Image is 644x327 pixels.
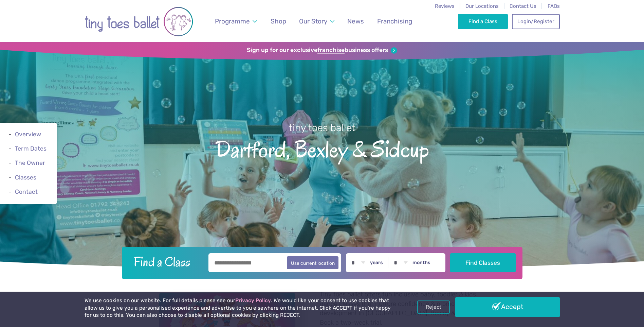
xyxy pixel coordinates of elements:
a: Reject [417,300,450,313]
a: Login/Register [512,14,559,29]
img: tiny toes ballet [85,4,193,39]
a: Sign up for our exclusivefranchisebusiness offers [247,47,397,54]
a: Overview [15,131,41,138]
span: Our Story [299,17,327,25]
span: Programme [215,17,250,25]
a: The Owner [15,160,45,167]
a: Reviews [435,3,455,9]
a: Accept [455,297,560,317]
a: Contact Us [510,3,536,9]
a: Our Story [296,13,337,29]
a: Term Dates [15,145,47,152]
label: months [412,260,430,266]
a: FAQs [548,3,560,9]
a: Programme [211,13,260,29]
p: We use cookies on our website. For full details please see our . We would like your consent to us... [85,297,393,319]
strong: franchise [317,47,345,54]
h2: Find a Class [128,253,204,270]
button: Use current location [287,256,339,269]
span: News [347,17,364,25]
span: Shop [271,17,286,25]
button: Find Classes [450,253,516,272]
a: Shop [267,13,289,29]
a: Find a Class [458,14,508,29]
span: Franchising [377,17,412,25]
a: Our Locations [465,3,499,9]
a: Contact [15,188,38,195]
a: Franchising [374,13,415,29]
a: News [344,13,367,29]
span: Dartford, Bexley & Sidcup [12,135,632,162]
a: Privacy Policy [235,297,271,304]
small: tiny toes ballet [289,122,355,134]
a: Classes [15,174,36,181]
label: years [370,260,383,266]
